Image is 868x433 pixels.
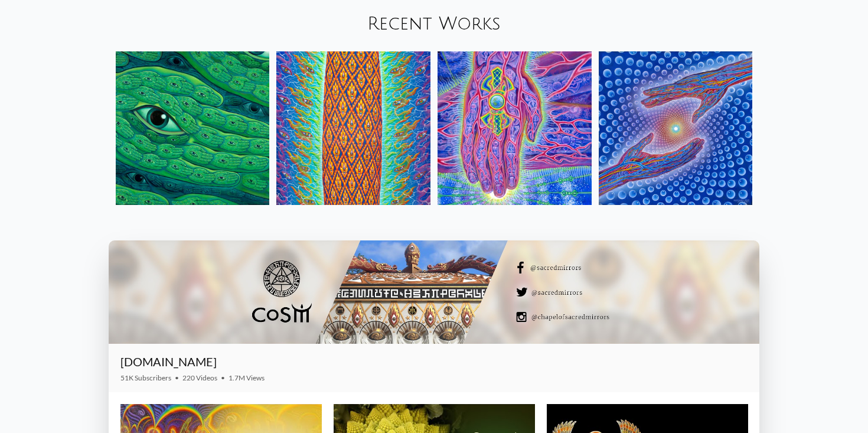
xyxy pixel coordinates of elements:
[120,373,171,382] span: 51K Subscribers
[182,373,217,382] span: 220 Videos
[221,373,225,382] span: •
[367,14,501,34] a: Recent Works
[120,354,217,369] a: [DOMAIN_NAME]
[482,359,748,373] iframe: Subscribe to CoSM.TV on YouTube
[175,373,179,382] span: •
[229,373,265,382] span: 1.7M Views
